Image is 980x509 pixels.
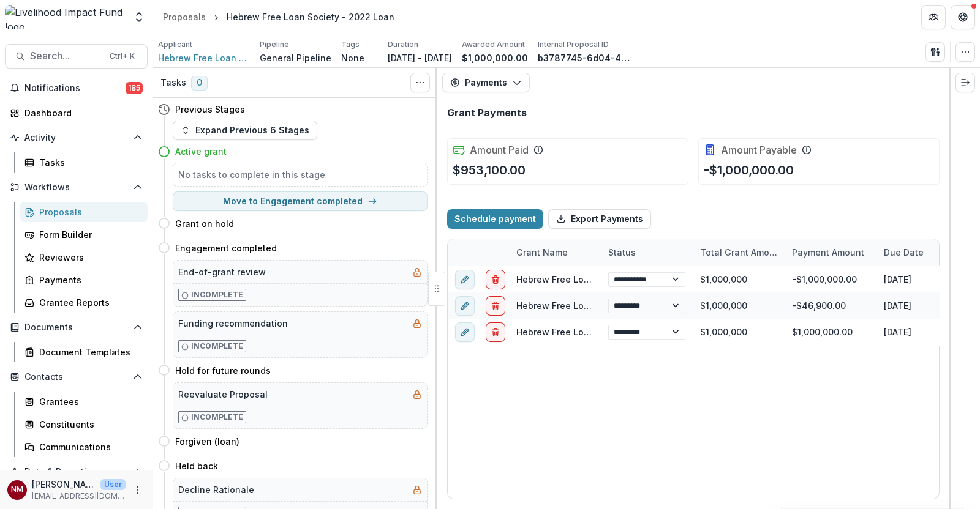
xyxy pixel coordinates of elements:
p: [DATE] - [DATE] [388,51,452,64]
a: Payments [20,270,148,290]
button: Move to Engagement completed [173,191,428,211]
p: [PERSON_NAME] [32,478,96,491]
div: Grant Name [509,239,601,266]
div: Ctrl + K [107,50,137,63]
div: $1,000,000 [693,319,785,345]
h5: Decline Rationale [178,483,254,496]
span: 185 [126,82,143,94]
a: Constituents [20,414,148,434]
nav: breadcrumb [158,8,399,26]
h2: Amount Paid [470,144,529,156]
a: Proposals [158,8,211,26]
span: Workflows [24,182,128,193]
h4: Hold for future rounds [175,364,271,377]
a: Form Builder [20,225,148,245]
p: None [341,51,364,64]
div: Due Date [876,246,931,259]
h5: Funding recommendation [178,317,288,330]
div: Document Templates [39,346,138,359]
p: Incomplete [191,412,243,423]
img: Livelihood Impact Fund logo [5,5,126,29]
button: Partners [921,5,946,29]
span: 0 [191,76,208,91]
div: Njeri Muthuri [11,486,23,494]
a: Hebrew Free Loan Society [158,51,250,64]
h2: Amount Payable [721,144,797,156]
div: Total Grant Amount [693,239,785,266]
div: $1,000,000 [693,266,785,292]
span: Data & Reporting [24,467,128,477]
button: delete [486,322,505,342]
a: Communications [20,437,148,457]
div: Constituents [39,418,138,431]
div: Payment Amount [785,239,876,266]
button: delete [486,270,505,289]
button: edit [455,322,475,342]
div: [DATE] [876,266,968,292]
a: Grantee Reports [20,292,148,313]
div: Dashboard [24,106,138,119]
button: Open Workflows [5,177,148,197]
p: Awarded Amount [462,39,525,50]
button: Open Documents [5,318,148,337]
div: -$1,000,000.00 [785,266,876,292]
p: General Pipeline [260,51,331,64]
p: Internal Proposal ID [538,39,609,50]
div: Reviewers [39,251,138,264]
div: [DATE] [876,319,968,345]
h5: End-of-grant review [178,266,266,278]
div: Grantee Reports [39,296,138,309]
p: Tags [341,39,360,50]
h4: Held back [175,459,218,472]
div: $1,000,000 [693,292,785,319]
div: -$46,900.00 [785,292,876,319]
div: Status [601,239,693,266]
div: Status [601,246,643,259]
span: Search... [30,50,102,62]
a: Grantees [20,392,148,412]
div: Due Date [876,239,968,266]
button: Toggle View Cancelled Tasks [410,73,430,92]
p: Applicant [158,39,192,50]
div: Communications [39,440,138,453]
div: Tasks [39,156,138,169]
h4: Grant on hold [175,217,234,230]
a: Hebrew Free Loan Society - 2022 Loan [516,274,684,284]
h5: Reevaluate Proposal [178,388,268,401]
h4: Previous Stages [175,103,245,116]
h3: Tasks [160,78,186,88]
button: edit [455,296,475,316]
a: Document Templates [20,342,148,362]
h4: Forgiven (loan) [175,435,239,448]
p: $1,000,000.00 [462,51,528,64]
button: Payments [442,73,530,92]
button: Get Help [951,5,975,29]
p: $953,100.00 [453,161,526,179]
button: Open entity switcher [130,5,148,29]
button: Notifications185 [5,78,148,98]
div: Proposals [39,206,138,218]
p: -$1,000,000.00 [704,161,794,179]
div: Hebrew Free Loan Society - 2022 Loan [227,10,394,23]
a: Proposals [20,202,148,222]
h5: No tasks to complete in this stage [178,168,422,181]
div: Form Builder [39,228,138,241]
h4: Engagement completed [175,242,277,254]
div: Grant Name [509,246,575,259]
a: Dashboard [5,103,148,123]
a: Hebrew Free Loan Society - 2022 Loan [516,327,684,337]
button: Search... [5,44,148,69]
button: Schedule payment [447,209,543,229]
button: Export Payments [548,209,651,229]
div: Payment Amount [785,246,872,259]
a: Hebrew Free Loan Society - 2022 Loan [516,300,684,311]
button: Open Data & Reporting [5,462,148,481]
div: $1,000,000.00 [785,319,876,345]
button: Open Activity [5,128,148,147]
span: Contacts [24,372,128,382]
button: Expand right [956,73,975,92]
p: Incomplete [191,341,243,352]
